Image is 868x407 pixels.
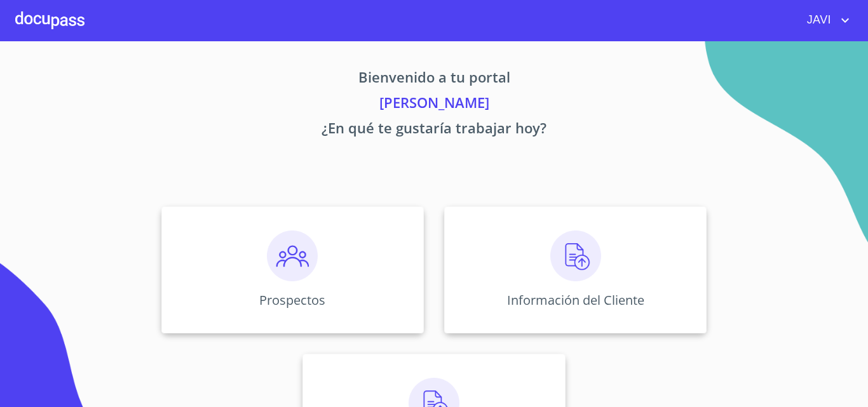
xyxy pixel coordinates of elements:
p: Información del Cliente [507,291,644,309]
button: account of current user [797,10,853,30]
p: [PERSON_NAME] [43,92,825,117]
p: Prospectos [259,291,325,309]
img: prospectos.png [267,230,318,281]
p: Bienvenido a tu portal [43,67,825,92]
p: ¿En qué te gustaría trabajar hoy? [43,117,825,143]
img: carga.png [550,230,601,281]
span: JAVI [797,10,837,30]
